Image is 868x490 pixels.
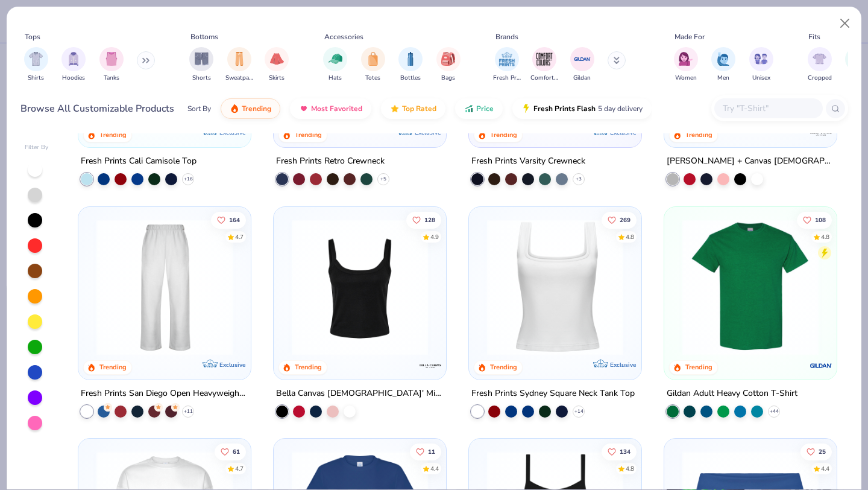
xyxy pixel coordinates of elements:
[821,465,829,474] div: 4.4
[493,74,521,83] span: Fresh Prints
[184,175,193,182] span: + 16
[602,444,637,460] button: Like
[521,104,531,113] img: flash.gif
[711,47,735,83] div: filter for Men
[821,232,829,241] div: 4.8
[323,47,347,83] button: filter button
[533,104,596,113] span: Fresh Prints Flash
[219,360,245,368] span: Exclusive
[573,74,591,83] span: Gildan
[299,104,309,113] img: most_fav.gif
[471,386,635,401] div: Fresh Prints Sydney Square Neck Tank Top
[323,47,347,83] div: filter for Hats
[476,104,494,113] span: Price
[620,449,631,455] span: 134
[390,104,400,113] img: TopRated.gif
[455,98,503,119] button: Price
[530,47,558,83] div: filter for Comfort Colors
[242,104,271,113] span: Trending
[629,218,777,355] img: 63ed7c8a-03b3-4701-9f69-be4b1adc9c5f
[667,153,834,168] div: [PERSON_NAME] + Canvas [DEMOGRAPHIC_DATA]' Micro Ribbed Baby Tee
[233,449,241,455] span: 61
[813,52,826,66] img: Cropped Image
[441,52,454,66] img: Bags Image
[808,121,832,145] img: Bella + Canvas logo
[434,218,582,355] img: 80dc4ece-0e65-4f15-94a6-2a872a258fbd
[675,31,705,42] div: Made For
[187,103,211,114] div: Sort By
[430,465,439,474] div: 4.4
[270,52,284,66] img: Skirts Image
[380,175,386,182] span: + 5
[570,47,594,83] button: filter button
[808,74,832,83] span: Cropped
[424,217,435,223] span: 128
[189,47,213,83] button: filter button
[290,98,371,119] button: Most Favorited
[406,211,441,228] button: Like
[493,47,521,83] div: filter for Fresh Prints
[493,47,521,83] button: filter button
[219,128,245,136] span: Exclusive
[366,52,380,66] img: Totes Image
[329,52,342,66] img: Hats Image
[471,153,585,168] div: Fresh Prints Varsity Crewneck
[99,47,124,83] div: filter for Tanks
[225,47,253,83] div: filter for Sweatpants
[436,47,461,83] div: filter for Bags
[190,31,218,42] div: Bottoms
[512,98,652,119] button: Fresh Prints Flash5 day delivery
[815,217,826,223] span: 108
[667,386,797,401] div: Gildan Adult Heavy Cotton T-Shirt
[674,47,698,83] div: filter for Women
[25,143,49,152] div: Filter By
[808,47,832,83] button: filter button
[576,175,582,182] span: + 3
[749,47,773,83] button: filter button
[269,74,285,83] span: Skirts
[67,52,80,66] img: Hoodies Image
[749,47,773,83] div: filter for Unisex
[620,217,631,223] span: 269
[573,50,591,68] img: Gildan Image
[752,74,770,83] span: Unisex
[90,218,239,355] img: df5250ff-6f61-4206-a12c-24931b20f13c
[324,31,363,42] div: Accessories
[754,52,768,66] img: Unisex Image
[62,74,85,83] span: Hoodies
[398,47,423,83] div: filter for Bottles
[29,52,43,66] img: Shirts Image
[381,98,445,119] button: Top Rated
[717,52,730,66] img: Men Image
[25,31,40,42] div: Tops
[24,47,48,83] button: filter button
[236,465,244,474] div: 4.7
[215,444,247,460] button: Like
[808,353,832,377] img: Gildan logo
[311,104,362,113] span: Most Favorited
[722,101,814,115] input: Try "T-Shirt"
[530,74,558,83] span: Comfort Colors
[225,74,253,83] span: Sweatpants
[61,47,86,83] div: filter for Hoodies
[610,360,636,368] span: Exclusive
[418,353,442,377] img: Bella + Canvas logo
[819,449,826,455] span: 25
[189,47,213,83] div: filter for Shorts
[428,449,435,455] span: 11
[535,50,553,68] img: Comfort Colors Image
[675,74,697,83] span: Women
[81,386,248,401] div: Fresh Prints San Diego Open Heavyweight Sweatpants
[225,47,253,83] button: filter button
[361,47,385,83] button: filter button
[574,407,583,415] span: + 14
[834,12,857,35] button: Close
[184,407,193,415] span: + 11
[679,52,693,66] img: Women Image
[276,386,444,401] div: Bella Canvas [DEMOGRAPHIC_DATA]' Micro Ribbed Scoop Tank
[276,153,385,168] div: Fresh Prints Retro Crewneck
[415,128,441,136] span: Exclusive
[808,47,832,83] div: filter for Cropped
[233,52,246,66] img: Sweatpants Image
[797,211,832,228] button: Like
